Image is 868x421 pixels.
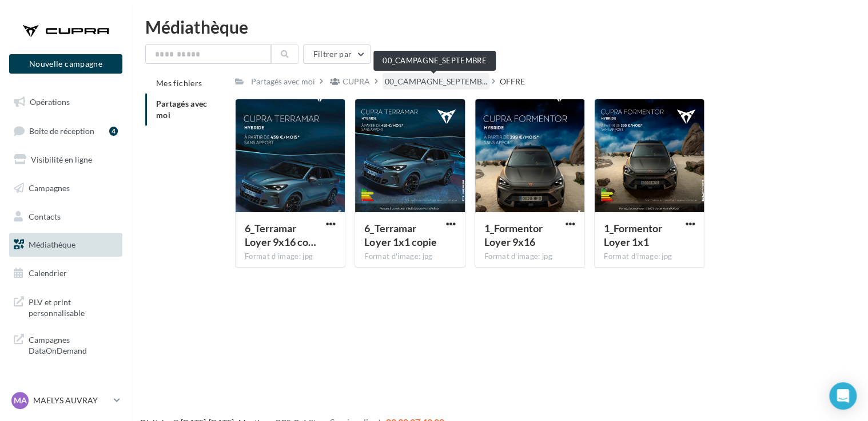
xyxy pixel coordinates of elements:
a: Contacts [7,205,125,229]
div: CUPRA [343,76,370,87]
a: Médiathèque [7,233,125,257]
button: Filtrer par [303,44,371,64]
span: Contacts [29,211,61,221]
a: Calendrier [7,261,125,285]
div: Format d'image: jpg [484,252,575,262]
span: Campagnes DataOnDemand [29,332,118,357]
span: 6_Terramar Loyer 1x1 copie [364,222,436,248]
div: Format d'image: jpg [604,252,695,262]
div: Format d'image: jpg [245,252,336,262]
span: Campagnes [29,183,70,193]
span: Médiathèque [29,240,75,249]
p: MAELYS AUVRAY [33,395,109,406]
span: PLV et print personnalisable [29,294,118,319]
a: Campagnes [7,176,125,200]
div: Format d'image: jpg [364,252,455,262]
div: 00_CAMPAGNE_SEPTEMBRE [373,51,496,71]
span: Mes fichiers [156,78,202,88]
span: Opérations [30,97,70,107]
span: Boîte de réception [29,126,94,135]
div: Partagés avec moi [251,76,315,87]
span: 00_CAMPAGNE_SEPTEMB... [385,76,487,87]
a: Boîte de réception4 [7,119,125,143]
button: Nouvelle campagne [9,54,122,74]
span: MA [14,395,27,406]
span: Visibilité en ligne [31,155,92,164]
div: 4 [109,127,118,136]
span: Calendrier [29,268,67,278]
div: Open Intercom Messenger [829,382,857,410]
a: Campagnes DataOnDemand [7,327,125,361]
a: PLV et print personnalisable [7,290,125,323]
a: Opérations [7,90,125,114]
div: OFFRE [500,76,525,87]
span: 1_Formentor Loyer 1x1 [604,222,662,248]
a: Visibilité en ligne [7,148,125,172]
span: 6_Terramar Loyer 9x16 copie [245,222,316,248]
a: MA MAELYS AUVRAY [9,390,122,411]
span: 1_Formentor Loyer 9x16 [484,222,543,248]
div: Médiathèque [145,18,854,35]
span: Partagés avec moi [156,99,208,120]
